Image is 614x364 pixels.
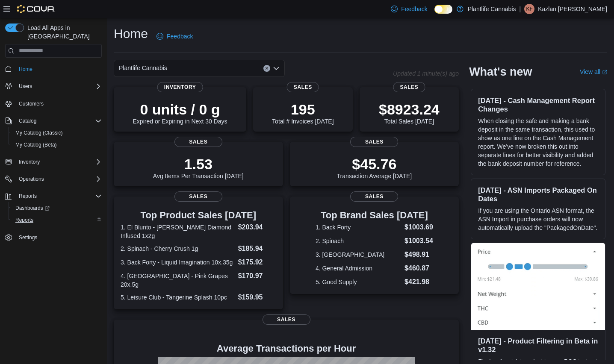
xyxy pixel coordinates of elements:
[469,65,532,79] h2: What's new
[238,244,276,254] dd: $185.94
[153,156,244,179] div: Avg Items Per Transaction [DATE]
[133,101,227,125] div: Expired or Expiring in Next 30 Days
[316,210,433,220] h3: Top Brand Sales [DATE]
[434,5,452,14] input: Dark Mode
[316,237,401,245] dt: 2. Spinach
[478,96,598,113] h3: [DATE] - Cash Management Report Changes
[121,293,235,302] dt: 5. Leisure Club - Tangerine Splash 10pc
[121,244,235,253] dt: 2. Spinach - Cherry Crush 1g
[337,156,412,179] div: Transaction Average [DATE]
[5,59,102,266] nav: Complex example
[238,257,276,267] dd: $175.92
[114,25,148,42] h1: Home
[12,215,37,225] a: Reports
[538,4,607,14] p: Kazlan [PERSON_NAME]
[19,193,37,200] span: Reports
[524,4,534,14] div: Kazlan Foisy-Lentz
[393,70,459,77] p: Updated 1 minute(s) ago
[15,205,50,211] span: Dashboards
[2,231,105,244] button: Settings
[434,14,435,14] span: Dark Mode
[2,173,105,185] button: Operations
[19,176,44,182] span: Operations
[121,210,276,220] h3: Top Product Sales [DATE]
[19,66,32,73] span: Home
[17,5,55,13] img: Cova
[121,343,452,354] h4: Average Transactions per Hour
[238,292,276,302] dd: $159.95
[478,337,598,354] h3: [DATE] - Product Filtering in Beta in v1.32
[12,215,102,225] span: Reports
[337,156,412,173] p: $45.76
[393,82,425,92] span: Sales
[15,116,40,126] button: Catalog
[12,140,60,150] a: My Catalog (Beta)
[15,191,102,201] span: Reports
[273,65,280,72] button: Open list of options
[520,4,521,14] p: |
[15,217,33,223] span: Reports
[12,203,102,213] span: Dashboards
[478,117,598,168] p: When closing the safe and making a bank deposit in the same transaction, this used to show as one...
[15,174,47,184] button: Operations
[468,4,516,14] p: Plantlife Cannabis
[9,214,105,226] button: Reports
[9,202,105,214] a: Dashboards
[9,127,105,139] button: My Catalog (Classic)
[350,137,398,147] span: Sales
[174,191,222,202] span: Sales
[478,186,598,203] h3: [DATE] - ASN Imports Packaged On Dates
[404,277,433,287] dd: $421.98
[121,258,235,267] dt: 3. Back Forty - Liquid Imagination 10x.35g
[263,314,310,325] span: Sales
[2,63,105,75] button: Home
[24,23,102,41] span: Load All Apps in [GEOGRAPHIC_DATA]
[272,101,334,118] p: 195
[19,117,36,124] span: Catalog
[263,65,270,72] button: Clear input
[15,191,40,201] button: Reports
[287,82,319,92] span: Sales
[19,234,37,241] span: Settings
[2,97,105,110] button: Customers
[15,81,102,91] span: Users
[404,263,433,273] dd: $460.87
[15,157,102,167] span: Inventory
[12,128,102,138] span: My Catalog (Classic)
[404,250,433,260] dd: $498.91
[15,232,41,243] a: Settings
[167,32,193,41] span: Feedback
[2,80,105,92] button: Users
[580,68,607,75] a: View allExternal link
[316,250,401,259] dt: 3. [GEOGRAPHIC_DATA]
[238,222,276,232] dd: $203.94
[12,128,66,138] a: My Catalog (Classic)
[272,101,334,125] div: Total # Invoices [DATE]
[174,137,222,147] span: Sales
[12,203,53,213] a: Dashboards
[9,139,105,151] button: My Catalog (Beta)
[15,99,47,109] a: Customers
[121,272,235,289] dt: 4. [GEOGRAPHIC_DATA] - Pink Grapes 20x.5g
[401,5,427,13] span: Feedback
[15,232,102,243] span: Settings
[133,101,227,118] p: 0 units / 0 g
[404,222,433,232] dd: $1003.69
[15,98,102,109] span: Customers
[15,174,102,184] span: Operations
[15,141,57,148] span: My Catalog (Beta)
[19,83,32,90] span: Users
[15,116,102,126] span: Catalog
[15,64,36,74] a: Home
[12,140,102,150] span: My Catalog (Beta)
[350,191,398,202] span: Sales
[15,81,35,91] button: Users
[2,115,105,127] button: Catalog
[404,236,433,246] dd: $1003.54
[119,63,167,73] span: Plantlife Cannabis
[602,70,607,75] svg: External link
[15,64,102,74] span: Home
[19,159,40,165] span: Inventory
[379,101,440,118] p: $8923.24
[157,82,203,92] span: Inventory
